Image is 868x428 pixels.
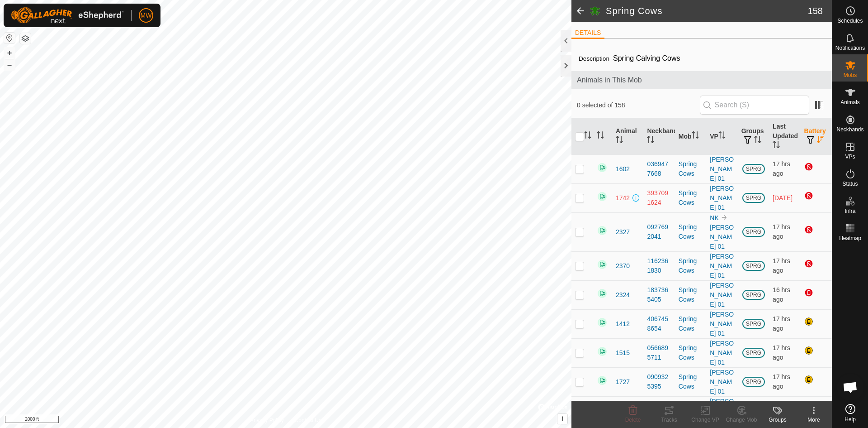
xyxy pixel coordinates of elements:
[597,191,608,202] img: returning on
[606,5,808,16] h2: Spring Cows
[710,185,734,211] a: [PERSON_NAME] 01
[577,101,700,110] span: 0 selected of 158
[742,319,765,329] span: SPRG
[616,377,630,387] span: 1727
[692,133,699,140] p-sorticon: Activate to sort
[561,415,563,423] span: i
[609,51,684,66] span: Spring Calving Cows
[679,222,703,241] div: Spring Cows
[710,369,734,395] a: [PERSON_NAME] 01
[808,4,823,18] span: 158
[769,118,800,155] th: Last Updated
[721,214,728,221] img: to
[773,286,790,303] span: 29 Sept 2025, 3:37 pm
[710,224,734,250] a: [PERSON_NAME] 01
[796,416,832,424] div: More
[597,375,608,386] img: returning on
[675,118,706,155] th: Mob
[837,374,864,401] div: Open chat
[616,261,630,271] span: 2370
[844,417,856,422] span: Help
[616,193,630,203] span: 1742
[597,259,608,270] img: returning on
[647,222,671,241] div: 0927692041
[612,118,643,155] th: Animal
[742,377,765,387] span: SPRG
[250,416,284,424] a: Privacy Policy
[710,340,734,366] a: [PERSON_NAME] 01
[679,372,703,391] div: Spring Cows
[579,55,609,62] label: Description
[835,45,865,51] span: Notifications
[141,11,152,20] span: MW
[773,373,790,390] span: 29 Sept 2025, 3:24 pm
[837,18,863,24] span: Schedules
[597,133,604,140] p-sorticon: Activate to sort
[679,159,703,178] div: Spring Cows
[597,288,608,299] img: returning on
[840,100,860,105] span: Animals
[710,253,734,279] a: [PERSON_NAME] 01
[836,127,863,132] span: Neckbands
[616,164,630,174] span: 1602
[710,214,718,221] a: NK
[773,160,790,177] span: 29 Sept 2025, 3:23 pm
[597,162,608,173] img: returning on
[844,72,857,78] span: Mobs
[700,96,809,115] input: Search (S)
[742,227,765,237] span: SPRG
[616,227,630,237] span: 2327
[597,317,608,328] img: returning on
[643,118,675,155] th: Neckband
[647,256,671,275] div: 1162361830
[773,315,790,332] span: 29 Sept 2025, 3:15 pm
[710,156,734,182] a: [PERSON_NAME] 01
[20,33,31,44] button: Map Layers
[742,290,765,300] span: SPRG
[844,208,855,214] span: Infra
[647,285,671,304] div: 1837365405
[616,348,630,358] span: 1515
[742,348,765,358] span: SPRG
[773,344,790,361] span: 29 Sept 2025, 3:30 pm
[679,314,703,333] div: Spring Cows
[718,133,726,140] p-sorticon: Activate to sort
[710,311,734,337] a: [PERSON_NAME] 01
[295,416,321,424] a: Contact Us
[773,257,790,274] span: 29 Sept 2025, 3:16 pm
[723,416,759,424] div: Change Mob
[817,137,824,144] p-sorticon: Activate to sort
[647,159,671,178] div: 0369477668
[710,398,734,424] a: [PERSON_NAME] 01
[842,181,858,187] span: Status
[773,194,793,202] span: 29 Sept 2025, 12:58 am
[597,225,608,236] img: returning on
[647,314,671,333] div: 4067458654
[801,118,832,155] th: Battery
[832,400,868,426] a: Help
[11,7,124,24] img: Gallagher Logo
[651,416,687,424] div: Tracks
[845,154,855,159] span: VPs
[773,142,780,149] p-sorticon: Activate to sort
[584,133,591,140] p-sorticon: Activate to sort
[679,343,703,362] div: Spring Cows
[706,118,737,155] th: VP
[625,417,641,423] span: Delete
[616,137,623,144] p-sorticon: Activate to sort
[616,319,630,329] span: 1412
[710,282,734,308] a: [PERSON_NAME] 01
[738,118,769,155] th: Groups
[647,188,671,207] div: 3937091624
[577,75,826,86] span: Animals in This Mob
[4,48,15,58] button: +
[839,236,861,241] span: Heatmap
[742,164,765,174] span: SPRG
[759,416,796,424] div: Groups
[742,261,765,271] span: SPRG
[687,416,723,424] div: Change VP
[4,59,15,70] button: –
[679,256,703,275] div: Spring Cows
[647,343,671,362] div: 0566895711
[647,137,654,144] p-sorticon: Activate to sort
